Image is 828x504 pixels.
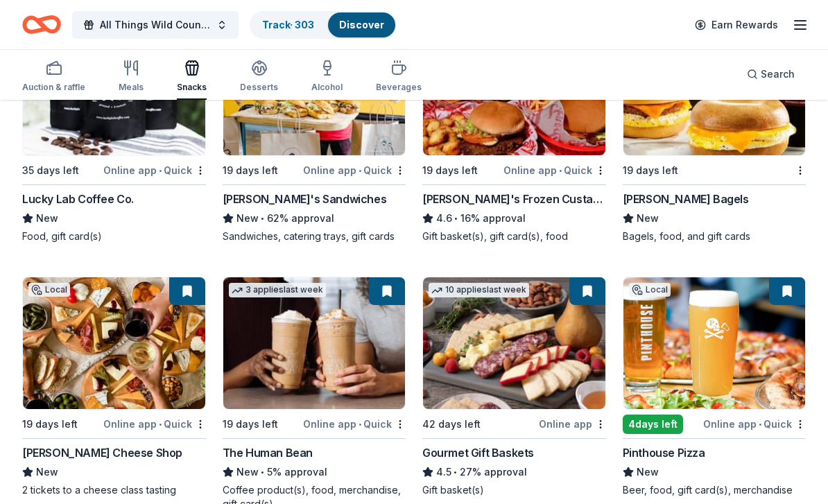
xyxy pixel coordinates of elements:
div: Online app Quick [503,162,606,180]
img: Image for Gourmet Gift Baskets [423,278,605,410]
img: Image for The Human Bean [223,278,406,410]
div: 42 days left [422,417,481,433]
div: Lucky Lab Coffee Co. [22,191,134,208]
button: Meals [119,54,144,100]
div: Sandwiches, catering trays, gift cards [223,230,406,244]
div: Beverages [376,82,422,93]
a: Image for Antonelli's Cheese ShopLocal19 days leftOnline app•Quick[PERSON_NAME] Cheese ShopNew2 t... [22,277,206,498]
div: 19 days left [22,417,78,433]
span: • [454,467,457,478]
span: All Things Wild Country Brunch [100,17,211,33]
div: Online app Quick [103,162,206,180]
div: 4 days left [623,415,683,435]
a: Image for Freddy's Frozen Custard & Steakburgers12 applieslast week19 days leftOnline app•Quick[P... [422,24,606,244]
div: Online app Quick [103,416,206,433]
div: 19 days left [223,163,278,180]
span: 4.6 [436,211,452,227]
div: 5% approval [223,464,406,481]
span: Search [761,66,795,82]
a: Image for Lucky Lab Coffee Co.1 applylast weekLocal35 days leftOnline app•QuickLucky Lab Coffee C... [22,24,206,244]
span: New [236,211,259,227]
span: New [637,464,659,481]
div: Bagels, food, and gift cards [623,230,807,244]
div: 19 days left [422,163,478,180]
div: Snacks [177,82,207,93]
div: [PERSON_NAME] Cheese Shop [22,445,182,462]
div: Local [28,284,70,297]
span: • [559,166,562,177]
a: Image for Gourmet Gift Baskets10 applieslast week42 days leftOnline appGourmet Gift Baskets4.5•27... [422,277,606,498]
div: Beer, food, gift card(s), merchandise [623,484,807,498]
div: Gourmet Gift Baskets [422,445,534,462]
div: Online app Quick [703,416,806,433]
img: Image for Antonelli's Cheese Shop [23,278,205,410]
button: Track· 303Discover [250,11,397,39]
a: Image for Bruegger's Bagels1 applylast week19 days left[PERSON_NAME] BagelsNewBagels, food, and g... [623,24,807,244]
button: Alcohol [311,54,343,100]
a: Earn Rewards [687,12,786,37]
div: Gift basket(s) [422,484,606,498]
div: Online app Quick [303,162,406,180]
div: 62% approval [223,211,406,227]
button: Search [736,60,806,88]
div: 19 days left [223,417,278,433]
a: Home [22,8,61,41]
span: • [261,214,264,225]
span: • [159,419,162,431]
div: [PERSON_NAME]'s Frozen Custard & Steakburgers [422,191,606,208]
span: • [159,166,162,177]
button: Snacks [177,54,207,100]
div: 16% approval [422,211,606,227]
span: • [759,419,761,431]
span: • [454,214,458,225]
div: Food, gift card(s) [22,230,206,244]
span: • [359,419,361,431]
a: Discover [339,19,384,31]
div: Auction & raffle [22,82,85,93]
div: Alcohol [311,82,343,93]
button: All Things Wild Country Brunch [72,11,239,39]
a: Image for Pinthouse PizzaLocal4days leftOnline app•QuickPinthouse PizzaNewBeer, food, gift card(s... [623,277,807,498]
span: New [236,464,259,481]
span: 4.5 [436,464,451,481]
a: Track· 303 [262,19,314,31]
div: Online app Quick [303,416,406,433]
div: 10 applies last week [429,284,529,298]
img: Image for Pinthouse Pizza [623,278,806,410]
div: 35 days left [22,163,79,180]
span: New [36,211,58,227]
div: Local [629,284,671,297]
a: Image for Ike's Sandwiches6 applieslast week19 days leftOnline app•Quick[PERSON_NAME]'s Sandwiche... [223,24,406,244]
div: 27% approval [422,464,606,481]
div: 2 tickets to a cheese class tasting [22,484,206,498]
button: Desserts [240,54,278,100]
div: 3 applies last week [229,284,326,298]
span: New [637,211,659,227]
div: Gift basket(s), gift card(s), food [422,230,606,244]
div: [PERSON_NAME] Bagels [623,191,749,208]
div: Online app [539,416,606,433]
button: Auction & raffle [22,54,85,100]
div: The Human Bean [223,445,313,462]
div: Desserts [240,82,278,93]
div: Pinthouse Pizza [623,445,705,462]
button: Beverages [376,54,422,100]
span: • [359,166,361,177]
div: [PERSON_NAME]'s Sandwiches [223,191,387,208]
span: New [36,464,58,481]
span: • [261,467,264,478]
div: 19 days left [623,163,678,180]
div: Meals [119,82,144,93]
